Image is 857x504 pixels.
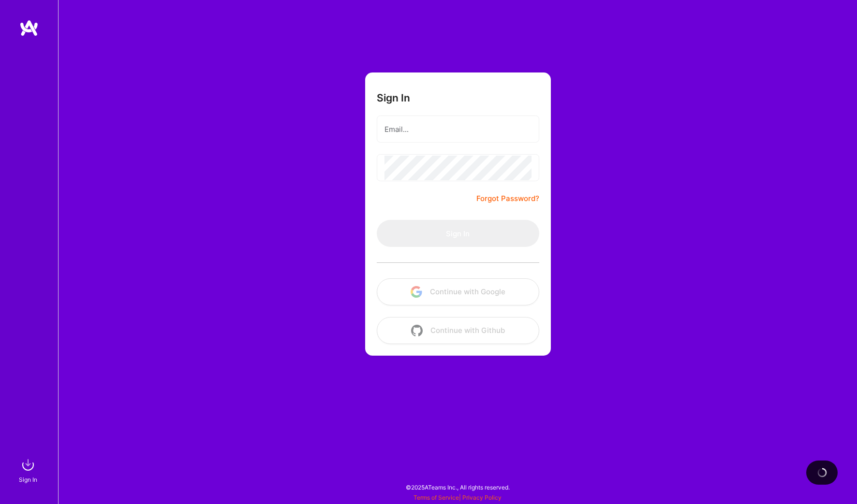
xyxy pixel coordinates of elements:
[817,468,827,477] img: loading
[58,475,857,499] div: © 2025 ATeams Inc., All rights reserved.
[19,475,37,485] div: Sign In
[377,220,539,247] button: Sign In
[377,92,410,104] h3: Sign In
[384,117,532,142] input: Email...
[476,193,539,204] a: Forgot Password?
[411,286,422,298] img: icon
[462,494,502,501] a: Privacy Policy
[414,494,502,501] span: |
[377,278,539,305] button: Continue with Google
[19,19,39,37] img: logo
[18,455,38,475] img: sign in
[20,455,38,485] a: sign inSign In
[414,494,459,501] a: Terms of Service
[411,325,423,336] img: icon
[377,317,539,344] button: Continue with Github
